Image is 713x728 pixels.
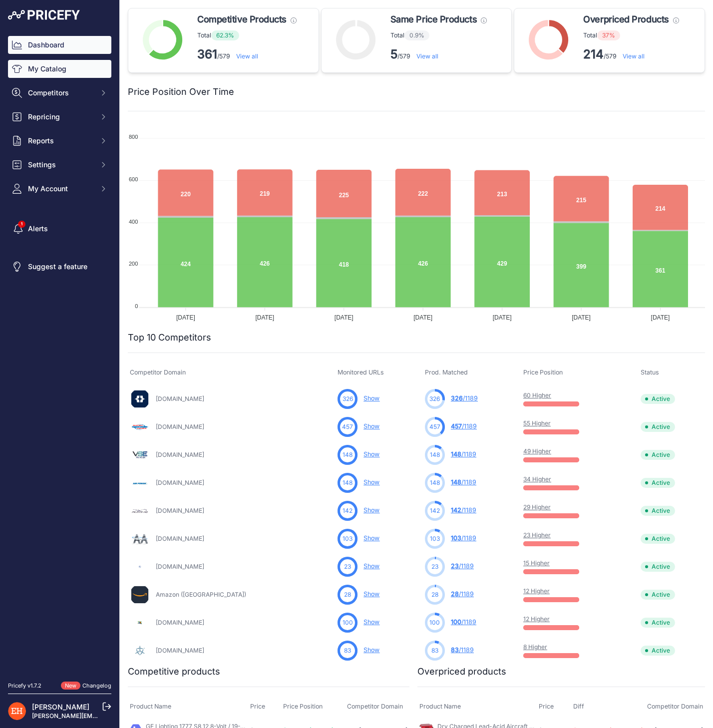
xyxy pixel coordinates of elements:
span: 142 [451,506,461,514]
span: 28 [431,590,438,599]
p: Total [583,30,679,40]
span: 148 [451,478,461,486]
a: 457/1189 [451,422,477,430]
span: 148 [430,450,440,459]
span: Active [641,646,675,656]
span: Diff [573,703,584,710]
a: 100/1189 [451,618,476,626]
a: 12 Higher [523,587,550,595]
a: 28/1189 [451,590,474,598]
tspan: [DATE] [176,314,195,321]
a: 23 Higher [523,531,551,539]
span: 23 [451,562,459,570]
p: /579 [583,46,679,62]
span: 103 [430,534,440,543]
p: Total [197,30,297,40]
strong: 214 [583,47,604,61]
span: Active [641,422,675,432]
span: Settings [28,160,93,170]
span: 142 [430,506,440,515]
span: Competitor Domain [130,368,186,376]
span: Overpriced Products [583,12,669,26]
tspan: 800 [129,134,138,140]
div: Pricefy v1.7.2 [8,682,41,690]
tspan: 0 [135,303,138,309]
a: 23/1189 [451,562,474,570]
nav: Sidebar [8,36,111,670]
a: Show [363,422,379,430]
span: Price Position [523,368,563,376]
a: Amazon ([GEOGRAPHIC_DATA]) [156,591,246,598]
a: [PERSON_NAME][EMAIL_ADDRESS][DOMAIN_NAME] [32,712,186,720]
a: Show [363,562,379,570]
tspan: 600 [129,176,138,182]
span: 457 [451,422,462,430]
a: 12 Higher [523,615,550,623]
span: 326 [343,394,353,403]
span: 28 [344,590,351,599]
strong: 361 [197,47,217,61]
span: Active [641,618,675,628]
a: 55 Higher [523,419,551,427]
span: Prod. Matched [425,368,468,376]
a: 148/1189 [451,478,476,486]
span: Price Position [283,703,323,710]
a: [PERSON_NAME] [32,703,89,711]
span: 83 [344,646,351,655]
span: 0.9% [404,30,429,40]
a: 326/1189 [451,394,478,402]
tspan: [DATE] [255,314,274,321]
tspan: 400 [129,219,138,225]
span: Active [641,590,675,600]
span: Active [641,506,675,516]
a: View all [623,52,645,60]
span: 326 [429,394,440,403]
a: Show [363,618,379,626]
span: Price [250,703,265,710]
a: Show [363,646,379,654]
span: 100 [343,618,353,627]
a: [DOMAIN_NAME] [156,563,204,570]
span: Active [641,562,675,572]
a: 83/1189 [451,646,474,654]
span: Status [641,368,659,376]
p: Total [390,30,487,40]
button: Repricing [8,108,111,126]
span: 457 [342,422,353,431]
span: 23 [431,562,438,571]
a: View all [236,52,258,60]
a: 49 Higher [523,447,551,455]
a: Show [363,394,379,402]
span: Competitor Domain [347,703,403,710]
a: Show [363,506,379,514]
tspan: [DATE] [413,314,432,321]
p: /579 [197,46,297,62]
tspan: [DATE] [335,314,354,321]
button: Settings [8,156,111,174]
span: Same Price Products [390,12,477,26]
span: 23 [344,562,351,571]
span: 148 [430,478,440,487]
span: Product Name [419,703,461,710]
a: Alerts [8,220,111,238]
span: Price [539,703,554,710]
span: Product Name [130,703,171,710]
a: 142/1189 [451,506,476,514]
a: [DOMAIN_NAME] [156,479,204,486]
a: View all [416,52,438,60]
a: 8 Higher [523,643,547,651]
span: Competitors [28,88,93,98]
a: 60 Higher [523,391,551,399]
span: 142 [343,506,353,515]
button: Reports [8,132,111,150]
button: My Account [8,180,111,198]
span: 83 [431,646,438,655]
tspan: 200 [129,261,138,267]
span: 148 [343,450,353,459]
span: Active [641,534,675,544]
a: 148/1189 [451,450,476,458]
a: [DOMAIN_NAME] [156,423,204,430]
span: 457 [429,422,440,431]
span: 148 [343,478,353,487]
a: Show [363,450,379,458]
